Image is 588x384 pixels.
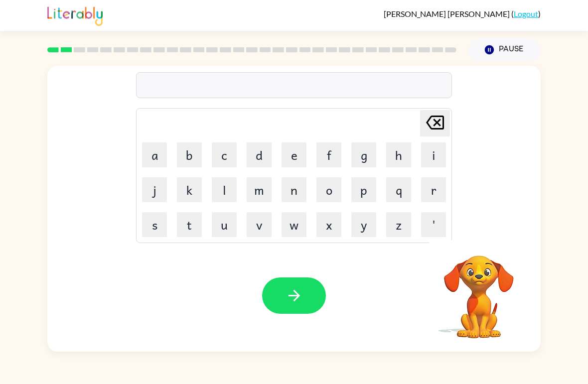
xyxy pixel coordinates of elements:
button: i [421,142,446,167]
button: e [282,142,306,167]
button: f [316,142,341,167]
button: b [177,142,202,167]
button: ' [421,212,446,237]
button: o [316,177,341,202]
button: m [247,177,272,202]
button: w [282,212,306,237]
button: t [177,212,202,237]
button: l [212,177,237,202]
button: g [351,142,376,167]
button: x [316,212,341,237]
button: z [386,212,411,237]
button: u [212,212,237,237]
button: n [282,177,306,202]
button: y [351,212,376,237]
button: s [142,212,167,237]
img: Literably [47,4,103,26]
button: k [177,177,202,202]
a: Logout [514,9,538,18]
button: j [142,177,167,202]
button: q [386,177,411,202]
button: p [351,177,376,202]
button: v [247,212,272,237]
button: r [421,177,446,202]
div: ( ) [384,9,541,18]
button: a [142,142,167,167]
button: c [212,142,237,167]
span: [PERSON_NAME] [PERSON_NAME] [384,9,511,18]
button: d [247,142,272,167]
button: h [386,142,411,167]
button: Pause [468,38,541,61]
video: Your browser must support playing .mp4 files to use Literably. Please try using another browser. [429,240,529,340]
